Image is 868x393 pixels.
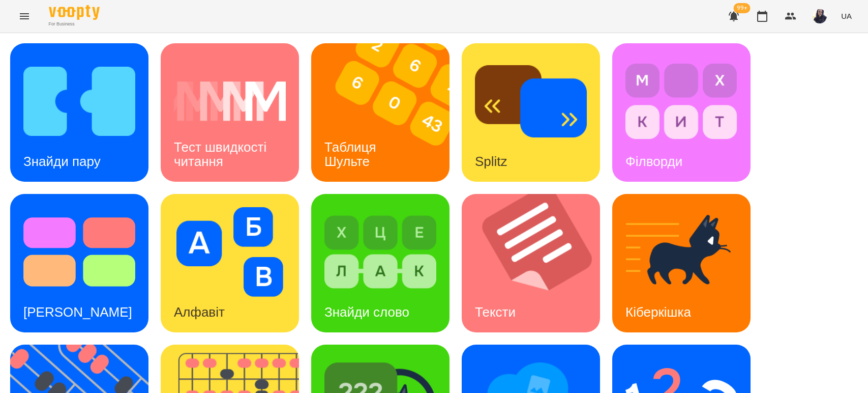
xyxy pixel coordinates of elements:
[841,11,852,21] span: UA
[734,3,751,13] span: 99+
[475,154,507,169] h3: Splitz
[174,57,286,146] img: Тест швидкості читання
[23,207,135,297] img: Тест Струпа
[311,194,450,332] a: Знайди словоЗнайди слово
[174,139,270,169] h3: Тест швидкості читання
[612,194,751,332] a: КіберкішкаКіберкішка
[324,139,380,169] h3: Таблиця Шульте
[475,304,516,320] h3: Тексти
[12,4,37,29] button: Menu
[462,194,613,332] img: Тексти
[49,5,100,20] img: Voopty Logo
[612,43,751,182] a: ФілвордиФілворди
[174,304,225,320] h3: Алфавіт
[324,304,409,320] h3: Знайди слово
[23,154,101,169] h3: Знайди пару
[311,43,450,182] a: Таблиця ШультеТаблиця Шульте
[23,57,135,146] img: Знайди пару
[10,43,148,182] a: Знайди паруЗнайди пару
[23,304,132,320] h3: [PERSON_NAME]
[462,43,600,182] a: SplitzSplitz
[10,194,148,332] a: Тест Струпа[PERSON_NAME]
[837,7,856,25] button: UA
[625,207,737,297] img: Кіберкішка
[625,57,737,146] img: Філворди
[49,21,100,27] span: For Business
[813,9,827,23] img: de66a22b4ea812430751315b74cfe34b.jpg
[324,207,436,297] img: Знайди слово
[311,43,462,182] img: Таблиця Шульте
[625,304,691,320] h3: Кіберкішка
[475,57,587,146] img: Splitz
[462,194,600,332] a: ТекстиТексти
[625,154,682,169] h3: Філворди
[161,43,299,182] a: Тест швидкості читанняТест швидкості читання
[161,194,299,332] a: АлфавітАлфавіт
[174,207,286,297] img: Алфавіт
